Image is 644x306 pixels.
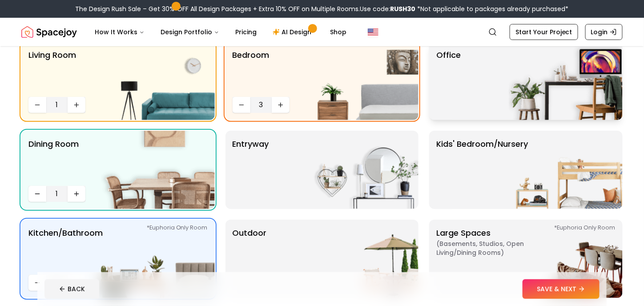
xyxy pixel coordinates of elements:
p: Kids' Bedroom/Nursery [436,138,528,202]
div: The Design Rush Sale – Get 30% OFF All Design Packages + Extra 10% OFF on Multiple Rooms. [76,4,569,13]
img: Outdoor [305,220,419,298]
span: 1 [50,100,64,110]
img: Large Spaces *Euphoria Only [509,220,623,298]
img: Dining Room [101,131,215,209]
a: Login [585,24,623,40]
button: Decrease quantity [28,275,46,291]
a: Shop [323,23,354,41]
span: 3 [254,100,268,110]
img: Office [509,42,623,120]
img: United States [368,27,378,37]
b: RUSH30 [390,4,416,13]
img: Spacejoy Logo [21,23,77,41]
a: AI Design [266,23,321,41]
button: Design Portfolio [153,23,226,41]
nav: Global [21,18,623,46]
p: Bedroom [233,49,270,93]
button: Increase quantity [272,97,290,113]
p: Outdoor [233,227,267,291]
img: entryway [305,131,419,209]
button: SAVE & NEXT [523,279,600,299]
span: ( Basements, Studios, Open living/dining rooms ) [436,239,547,257]
button: Increase quantity [68,186,85,202]
button: Increase quantity [68,97,85,113]
button: How It Works [88,23,152,41]
img: Kids' Bedroom/Nursery [509,131,623,209]
p: Kitchen/Bathroom [28,227,103,271]
nav: Main [88,23,354,41]
button: Decrease quantity [233,97,250,113]
button: Decrease quantity [28,97,46,113]
p: Office [436,49,461,113]
p: Dining Room [28,138,79,182]
p: Living Room [28,49,76,93]
img: Bedroom [305,42,419,120]
span: Use code: [360,4,416,13]
p: Large Spaces [436,227,547,291]
a: Start Your Project [510,24,578,40]
button: BACK [44,279,99,299]
button: Decrease quantity [28,186,46,202]
span: 1 [50,189,64,199]
span: *Not applicable to packages already purchased* [416,4,569,13]
img: Living Room [101,42,215,120]
a: Spacejoy [21,23,77,41]
p: entryway [233,138,269,202]
a: Pricing [228,23,264,41]
img: Kitchen/Bathroom *Euphoria Only [101,220,215,298]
